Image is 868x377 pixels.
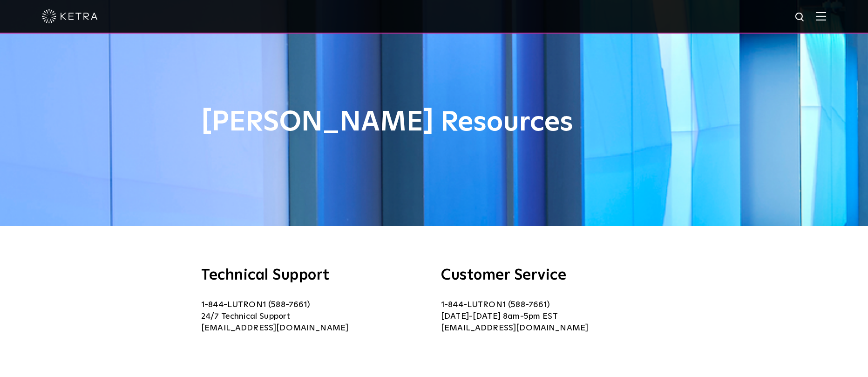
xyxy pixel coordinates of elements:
a: [EMAIL_ADDRESS][DOMAIN_NAME] [201,324,348,332]
p: 1-844-LUTRON1 (588-7661) [DATE]-[DATE] 8am-5pm EST [EMAIL_ADDRESS][DOMAIN_NAME] [441,299,667,334]
p: 1-844-LUTRON1 (588-7661) 24/7 Technical Support [201,299,427,334]
h3: Technical Support [201,268,427,283]
h3: Customer Service [441,268,667,283]
img: Hamburger%20Nav.svg [816,12,826,21]
img: search icon [794,12,806,23]
h1: [PERSON_NAME] Resources [201,107,667,138]
img: ketra-logo-2019-white [42,9,98,23]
